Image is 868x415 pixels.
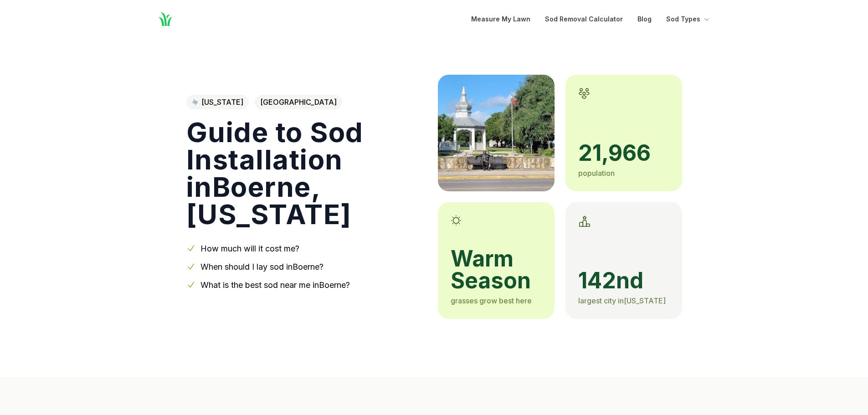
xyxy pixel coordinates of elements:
h1: Guide to Sod Installation in Boerne , [US_STATE] [186,118,423,228]
img: Texas state outline [192,99,198,105]
a: [US_STATE] [186,95,249,109]
span: grasses grow best here [451,296,532,305]
span: 142nd [578,270,669,292]
a: When should I lay sod inBoerne? [200,262,324,272]
span: 21,966 [578,142,669,164]
a: Blog [637,14,652,25]
span: population [578,169,615,178]
span: largest city in [US_STATE] [578,296,666,305]
span: warm season [451,248,542,292]
a: Sod Removal Calculator [545,14,623,25]
a: Measure My Lawn [471,14,530,25]
img: A picture of Boerne [438,75,555,191]
a: What is the best sod near me inBoerne? [200,280,350,290]
span: [GEOGRAPHIC_DATA] [255,95,342,109]
a: How much will it cost me? [200,244,299,253]
button: Sod Types [666,14,711,25]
